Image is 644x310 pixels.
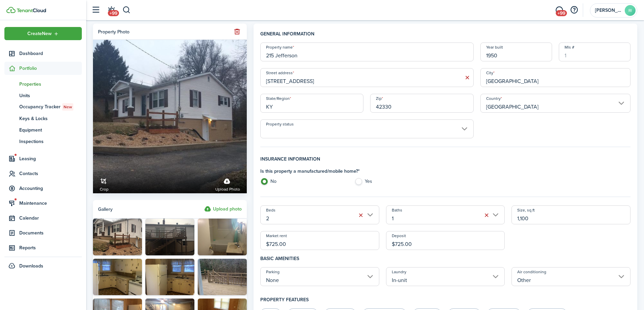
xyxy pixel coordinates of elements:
span: Units [19,92,82,99]
h4: Is this property a manufactured/mobile home? * [260,168,442,175]
avatar-text: RI [625,5,636,16]
span: Maintenance [19,200,82,207]
h4: Insurance information [260,156,630,168]
h4: Basic amenities [260,250,630,267]
span: Portfolio [19,65,82,72]
button: Open sidebar [89,4,102,17]
input: 0.00 [260,231,379,250]
span: +99 [108,10,119,16]
a: Units [4,90,82,101]
span: Equipment [19,126,82,134]
img: IMG_0120.JPG [198,219,247,255]
button: Remove file [232,27,242,36]
a: Messaging [553,2,566,19]
span: Inspections [19,138,82,145]
img: IMG_0124.JPG [198,259,247,295]
span: +99 [556,10,567,16]
span: Upload photo [215,186,240,193]
input: Parking [260,267,379,286]
img: IMG_0123.JPG [145,259,194,295]
span: Dashboard [19,50,82,57]
button: Clear [482,210,491,220]
img: IMG_0119.JPG [145,219,194,255]
a: Keys & Locks [4,113,82,124]
button: Clear [356,210,366,220]
span: Downloads [19,262,43,270]
a: Crop [100,175,109,193]
span: Keys & Locks [19,115,82,122]
span: Gallery [98,206,113,213]
span: New [64,104,72,110]
span: Documents [19,229,82,236]
a: Reports [4,241,82,254]
a: Equipment [4,124,82,136]
button: Open resource center [568,4,580,16]
span: Create New [27,31,52,36]
input: 0.00 [386,231,505,250]
label: No [260,178,348,188]
a: Dashboard [4,47,82,60]
span: Crop [100,186,109,193]
span: RANDALL INVESTMENT PROPERTIES [595,8,622,13]
span: Contacts [19,170,82,177]
input: Laundry [386,267,505,286]
label: Upload photo [215,175,240,193]
img: TenantCloud [17,8,46,12]
input: Start typing the address and then select from the dropdown [260,68,473,87]
img: IMG_0122.JPG [93,259,142,295]
input: Air conditioning [511,267,630,286]
button: Open menu [4,27,82,40]
input: 1 [559,43,630,61]
a: Occupancy TrackerNew [4,101,82,113]
button: Search [122,4,131,16]
img: TenantCloud [6,7,16,13]
img: IMG_0118.JPG [93,219,142,255]
h4: Property features [260,291,630,308]
span: Calendar [19,215,82,222]
span: Occupancy Tracker [19,103,82,111]
span: Leasing [19,155,82,162]
a: Properties [4,78,82,90]
span: Properties [19,81,82,88]
h4: General information [260,30,630,43]
span: Accounting [19,185,82,192]
a: Notifications [105,2,118,19]
label: Yes [355,178,442,188]
a: Inspections [4,136,82,147]
input: 0.00 [511,205,630,224]
span: Reports [19,244,82,251]
div: Property photo [98,28,129,35]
